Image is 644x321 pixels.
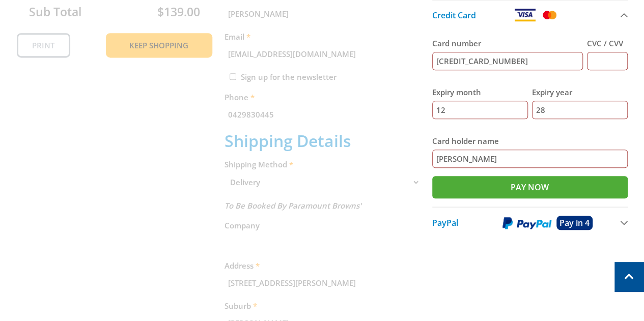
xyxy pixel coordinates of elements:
input: MM [432,101,528,119]
img: Visa [514,9,536,21]
span: PayPal [432,217,458,228]
img: Mastercard [541,9,558,21]
input: Pay Now [432,176,628,198]
label: Card number [432,37,583,49]
button: PayPal Pay in 4 [432,207,628,238]
label: Card holder name [432,135,628,147]
label: Expiry month [432,86,528,98]
label: Expiry year [532,86,628,98]
input: YY [532,101,628,119]
label: CVC / CVV [587,37,628,49]
span: Pay in 4 [559,217,590,228]
img: PayPal [502,217,551,229]
span: Credit Card [432,10,476,21]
